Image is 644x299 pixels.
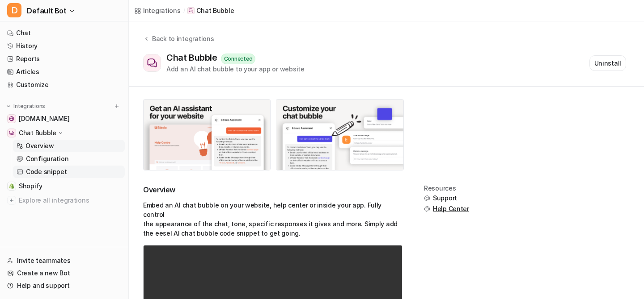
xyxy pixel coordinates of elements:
p: Chat Bubble [19,129,56,137]
div: Connected [221,54,256,64]
a: Chat Bubble [187,6,234,15]
p: Configuration [26,154,68,163]
img: www.antoinetteferwerda.com.au [9,116,14,121]
div: Resources [424,185,469,192]
span: Support [433,194,457,203]
a: Overview [13,140,125,152]
a: History [4,40,125,52]
span: Help Center [433,204,469,213]
div: Back to integrations [149,34,214,43]
span: Explore all integrations [19,193,121,208]
a: Customize [4,79,125,91]
a: Chat [4,27,125,39]
h2: Overview [143,185,402,195]
a: Articles [4,66,125,78]
span: D [7,3,21,17]
a: Explore all integrations [4,194,125,207]
img: menu_add.svg [114,103,120,109]
p: Code snippet [26,167,67,176]
button: Integrations [4,102,48,111]
span: / [183,7,185,15]
p: Overview [25,141,54,150]
a: Reports [4,53,125,65]
img: support.svg [424,195,430,201]
p: Chat Bubble [196,6,234,15]
div: Add an AI chat bubble to your app or website [166,64,305,74]
img: explore all integrations [7,196,16,205]
button: Support [424,194,469,203]
span: Default Bot [27,4,67,17]
img: Shopify [9,183,14,189]
a: Configuration [13,153,125,165]
img: Chat Bubble [9,130,14,136]
a: Integrations [134,6,181,15]
p: Embed an AI chat bubble on your website, help center or inside your app. Fully control the appear... [143,200,402,238]
div: Chat Bubble [166,52,221,63]
a: ShopifyShopify [4,180,125,192]
div: Integrations [143,6,181,15]
a: Create a new Bot [4,267,125,279]
img: support.svg [424,206,430,212]
img: expand menu [5,103,12,109]
span: Shopify [19,182,42,191]
button: Help Center [424,204,469,213]
button: Uninstall [589,55,626,71]
span: [DOMAIN_NAME] [19,114,69,123]
a: Help and support [4,279,125,292]
a: Invite teammates [4,254,125,267]
button: Back to integrations [143,34,214,52]
a: Code snippet [13,166,125,178]
p: Integrations [13,103,45,110]
a: www.antoinetteferwerda.com.au[DOMAIN_NAME] [4,112,125,125]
